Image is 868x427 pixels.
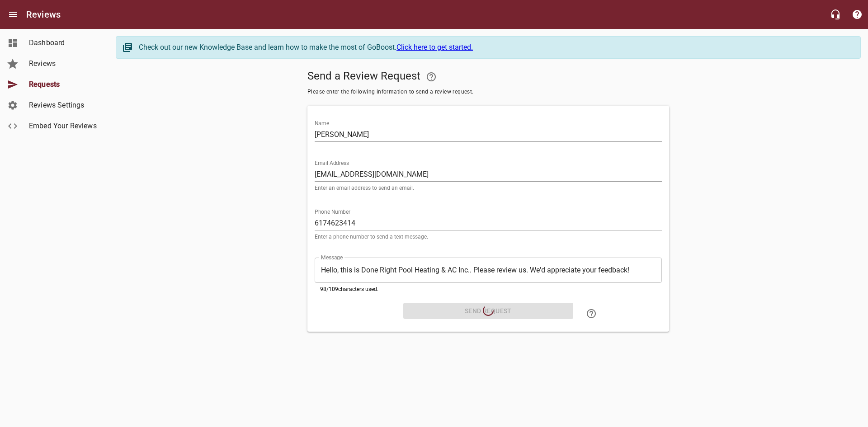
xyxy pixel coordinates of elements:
[2,4,24,25] button: Open drawer
[420,66,442,88] a: Your Google or Facebook account must be connected to "Send a Review Request"
[307,88,669,97] span: Please enter the following information to send a review request.
[307,66,669,88] h5: Send a Review Request
[315,234,662,239] p: Enter a phone number to send a text message.
[315,160,349,166] label: Email Address
[29,58,98,69] span: Reviews
[396,43,473,52] a: Click here to get started.
[26,7,61,22] h6: Reviews
[320,286,378,292] span: 98 / 109 characters used.
[825,4,846,25] button: Live Chat
[321,266,656,274] textarea: Hello, this is Done Right Pool Heating & AC Inc.. Please review us. We'd appreciate your feedback!
[29,38,98,48] span: Dashboard
[139,42,851,53] div: Check out our new Knowledge Base and learn how to make the most of GoBoost.
[29,79,98,90] span: Requests
[315,185,662,191] p: Enter an email address to send an email.
[315,121,329,126] label: Name
[29,100,98,111] span: Reviews Settings
[580,303,602,324] a: Learn how to "Send a Review Request"
[29,121,98,131] span: Embed Your Reviews
[846,4,868,25] button: Support Portal
[315,209,350,215] label: Phone Number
